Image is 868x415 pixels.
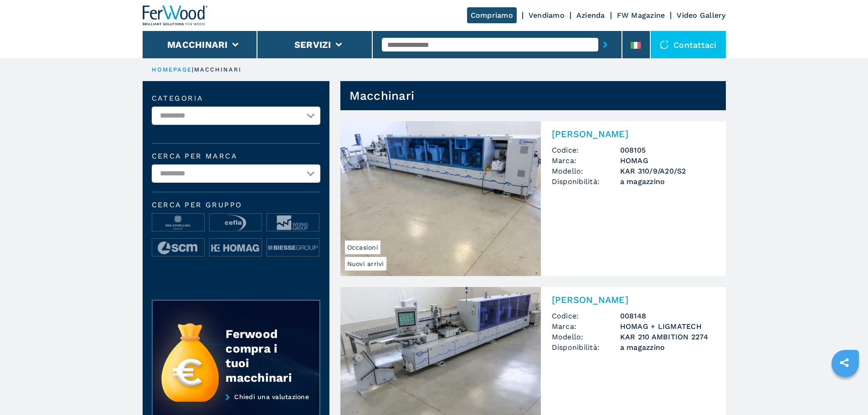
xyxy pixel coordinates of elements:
a: Bordatrice Singola HOMAG KAR 310/9/A20/S2Nuovi arriviOccasioni[PERSON_NAME]Codice:008105Marca:HOM... [340,121,726,276]
div: Ferwood compra i tuoi macchinari [226,327,301,385]
h3: HOMAG [620,155,715,166]
img: image [152,239,204,257]
img: image [267,214,319,232]
span: Disponibilità: [552,176,620,187]
h3: KAR 310/9/A20/S2 [620,166,715,176]
iframe: Chat [829,374,861,408]
span: a magazzino [620,342,715,353]
h3: 008105 [620,145,715,155]
h3: 008148 [620,311,715,321]
a: Video Gallery [677,11,725,20]
span: Nuovi arrivi [345,257,386,271]
span: Codice: [552,311,620,321]
h1: Macchinari [349,88,415,103]
h2: [PERSON_NAME] [552,128,715,139]
span: Disponibilità: [552,342,620,353]
p: macchinari [194,66,242,74]
span: | [192,66,194,73]
img: image [152,214,204,232]
img: image [210,239,262,257]
a: Compriamo [467,7,517,23]
a: Vendiamo [529,11,565,20]
label: Cerca per marca [152,153,320,160]
a: FW Magazine [617,11,665,20]
span: Modello: [552,332,620,342]
button: Macchinari [167,39,228,50]
img: Contattaci [660,40,669,49]
label: Categoria [152,95,320,102]
img: Ferwood [143,5,208,26]
span: a magazzino [620,176,715,187]
span: Occasioni [345,241,380,254]
button: submit-button [598,34,612,55]
img: Bordatrice Singola HOMAG KAR 310/9/A20/S2 [340,121,541,276]
span: Modello: [552,166,620,176]
span: Marca: [552,155,620,166]
a: Azienda [576,11,605,20]
span: Codice: [552,145,620,155]
a: HOMEPAGE [152,66,192,73]
span: Cerca per Gruppo [152,201,320,209]
img: image [210,214,262,232]
h2: [PERSON_NAME] [552,294,715,305]
div: Contattaci [651,31,726,58]
button: Servizi [294,39,331,50]
a: sharethis [833,351,856,374]
span: Marca: [552,321,620,332]
h3: HOMAG + LIGMATECH [620,321,715,332]
h3: KAR 210 AMBITION 2274 [620,332,715,342]
img: image [267,239,319,257]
